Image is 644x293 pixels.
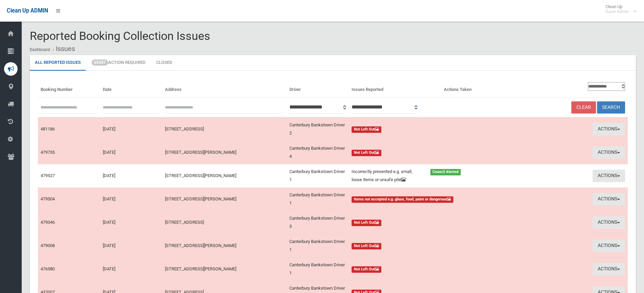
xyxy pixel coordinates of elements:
td: Canterbury Bankstown Driver 1 [287,234,349,258]
td: [STREET_ADDRESS][PERSON_NAME] [162,188,287,211]
a: 476580 [41,266,55,271]
a: Clear [571,101,596,114]
button: Actions [593,193,625,205]
th: Date [100,79,162,97]
span: Not Left Out [352,243,381,249]
span: Items not accepted e.g. glass, food, paint or dangerous [352,196,453,203]
span: Council Alerted [430,169,461,175]
td: [STREET_ADDRESS] [162,211,287,234]
a: 479735 [41,150,55,155]
a: 479346 [41,220,55,225]
a: Not Left Out [352,218,500,226]
td: [DATE] [100,188,162,211]
td: Canterbury Bankstown Driver 2 [287,117,349,141]
span: Clean Up ADMIN [7,7,48,14]
button: Actions [593,146,625,159]
td: [STREET_ADDRESS] [162,117,287,141]
a: Dashboard [30,47,50,52]
span: Not Left Out [352,266,381,273]
td: Canterbury Bankstown Driver 4 [287,141,349,164]
th: Booking Number [38,79,100,97]
span: 65487 [92,59,108,66]
button: Search [597,101,625,114]
th: Issues Reported [349,79,441,97]
th: Driver [287,79,349,97]
li: Issues [51,43,75,55]
button: Actions [593,123,625,136]
td: [STREET_ADDRESS][PERSON_NAME] [162,234,287,258]
a: Not Left Out [352,265,500,273]
td: [DATE] [100,141,162,164]
td: [DATE] [100,258,162,281]
a: Not Left Out [352,242,500,250]
button: Actions [593,263,625,275]
td: [STREET_ADDRESS][PERSON_NAME] [162,258,287,281]
a: Not Left Out [352,125,500,133]
td: Canterbury Bankstown Driver 3 [287,211,349,234]
a: 65487Action Required [87,55,150,71]
td: [STREET_ADDRESS][PERSON_NAME] [162,141,287,164]
div: Incorrectly presented e.g. small, loose items or unsafe pile [348,168,426,184]
a: Closed [151,55,177,71]
th: Address [162,79,287,97]
td: Canterbury Bankstown Driver 1 [287,164,349,188]
td: [DATE] [100,234,162,258]
span: Not Left Out [352,126,381,133]
td: [DATE] [100,164,162,188]
button: Actions [593,170,625,182]
td: [STREET_ADDRESS][PERSON_NAME] [162,164,287,188]
td: [DATE] [100,211,162,234]
a: Not Left Out [352,148,500,156]
small: Super Admin [605,9,629,14]
a: Incorrectly presented e.g. small, loose items or unsafe pile Council Alerted [352,168,500,184]
span: Clean Up [602,4,636,14]
a: All Reported Issues [30,55,86,71]
a: 479504 [41,196,55,201]
button: Actions [593,240,625,252]
span: Not Left Out [352,150,381,156]
span: Reported Booking Collection Issues [30,29,210,43]
a: 481186 [41,126,55,131]
span: Not Left Out [352,220,381,226]
a: 479008 [41,243,55,248]
td: [DATE] [100,117,162,141]
a: 479527 [41,173,55,178]
button: Actions [593,216,625,229]
td: Canterbury Bankstown Driver 1 [287,258,349,281]
td: Canterbury Bankstown Driver 1 [287,188,349,211]
th: Actions Taken [441,79,503,97]
a: Items not accepted e.g. glass, food, paint or dangerous [352,195,500,203]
